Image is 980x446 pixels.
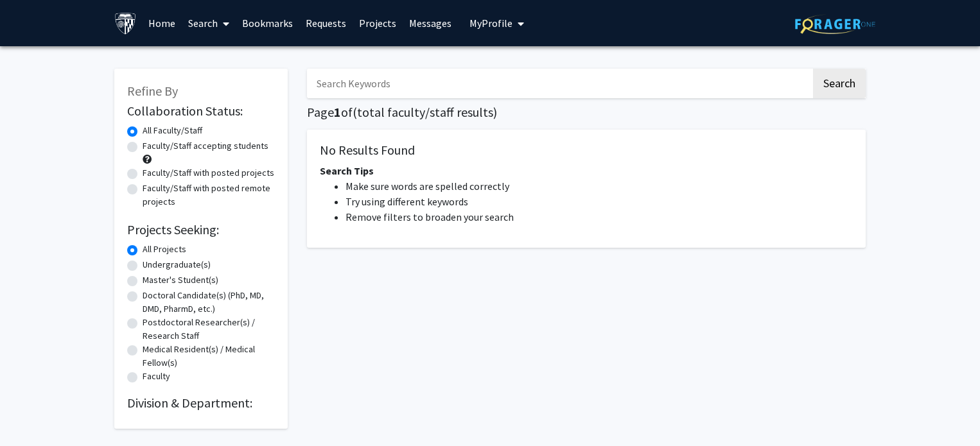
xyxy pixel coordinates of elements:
[346,194,853,209] li: Try using different keywords
[795,14,875,34] img: ForagerOne Logo
[143,139,268,153] label: Faculty/Staff accepting students
[143,289,275,316] label: Doctoral Candidate(s) (PhD, MD, DMD, PharmD, etc.)
[307,69,811,98] input: Search Keywords
[346,178,853,194] li: Make sure words are spelled correctly
[299,1,353,46] a: Requests
[142,1,182,46] a: Home
[127,395,275,411] h2: Division & Department:
[346,209,853,225] li: Remove filters to broaden your search
[320,142,853,158] h5: No Results Found
[334,104,341,120] span: 1
[469,17,512,30] span: My Profile
[143,182,275,209] label: Faculty/Staff with posted remote projects
[127,83,178,99] span: Refine By
[143,343,275,370] label: Medical Resident(s) / Medical Fellow(s)
[143,258,211,271] label: Undergraduate(s)
[143,124,202,137] label: All Faculty/Staff
[320,164,374,177] span: Search Tips
[127,103,275,119] h2: Collaboration Status:
[127,222,275,237] h2: Projects Seeking:
[813,69,866,98] button: Search
[307,261,866,290] nav: Page navigation
[143,273,218,287] label: Master's Student(s)
[114,12,137,35] img: Johns Hopkins University Logo
[236,1,299,46] a: Bookmarks
[143,316,275,343] label: Postdoctoral Researcher(s) / Research Staff
[182,1,236,46] a: Search
[403,1,458,46] a: Messages
[307,105,866,120] h1: Page of ( total faculty/staff results)
[143,243,186,256] label: All Projects
[143,370,170,383] label: Faculty
[353,1,403,46] a: Projects
[143,166,274,180] label: Faculty/Staff with posted projects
